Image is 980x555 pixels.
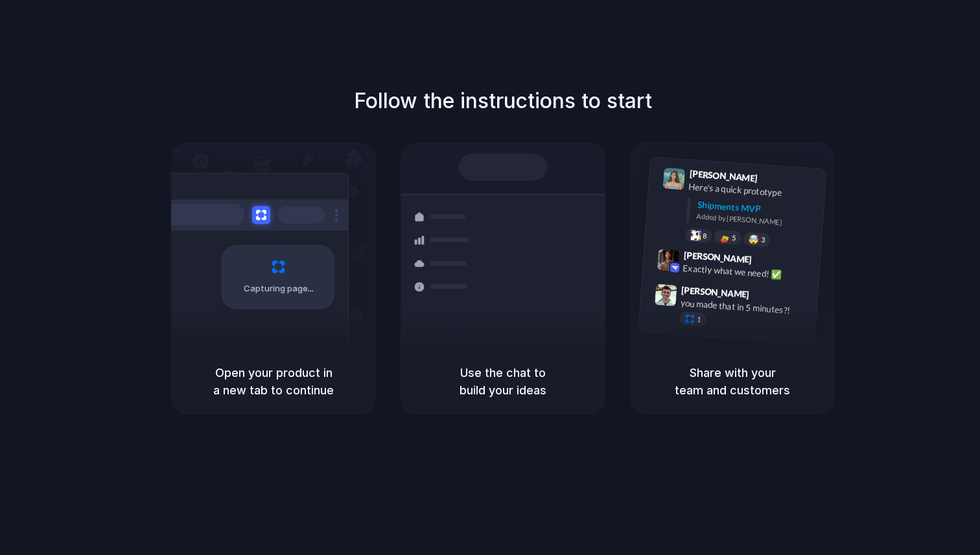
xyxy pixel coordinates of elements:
[683,247,752,266] span: [PERSON_NAME]
[680,296,810,318] div: you made that in 5 minutes?!
[761,236,765,243] span: 3
[762,172,788,188] span: 9:41 AM
[416,364,590,399] h5: Use the chat to build your ideas
[689,166,758,185] span: [PERSON_NAME]
[697,198,817,219] div: Shipments MVP
[703,232,707,239] span: 8
[696,211,815,230] div: Added by [PERSON_NAME]
[753,289,780,304] span: 9:47 AM
[682,261,812,283] div: Exactly what we need! ✅
[354,85,652,117] h1: Follow the instructions to start
[732,234,736,241] span: 5
[756,254,782,269] span: 9:42 AM
[681,282,750,301] span: [PERSON_NAME]
[749,234,760,244] div: 🤯
[697,316,701,323] span: 1
[187,364,360,399] h5: Open your product in a new tab to continue
[244,282,316,295] span: Capturing page
[688,179,818,201] div: Here's a quick prototype
[646,364,819,399] h5: Share with your team and customers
